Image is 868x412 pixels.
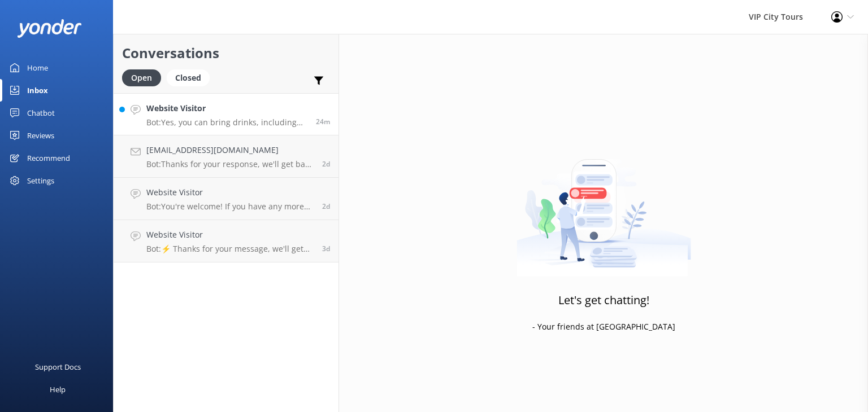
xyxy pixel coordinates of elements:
[146,244,314,254] p: Bot: ⚡ Thanks for your message, we'll get back to you as soon as we can. You're also welcome to k...
[146,201,314,212] p: Bot: You're welcome! If you have any more questions, feel free to ask.
[27,102,55,124] div: Chatbot
[316,117,330,126] span: Sep 28 2025 08:47am (UTC -06:00) America/Mexico_City
[50,378,66,401] div: Help
[558,291,649,309] h3: Let's get chatting!
[146,159,314,169] p: Bot: Thanks for your response, we'll get back to you as soon as we can during opening hours.
[35,356,81,378] div: Support Docs
[122,69,161,86] div: Open
[27,79,48,102] div: Inbox
[114,93,338,135] a: Website VisitorBot:Yes, you can bring drinks, including cocktails, on the bus. Just make sure to ...
[167,69,210,86] div: Closed
[322,159,330,169] span: Sep 26 2025 08:25am (UTC -06:00) America/Mexico_City
[114,178,338,220] a: Website VisitorBot:You're welcome! If you have any more questions, feel free to ask.2d
[517,135,691,277] img: artwork of a man stealing a conversation from at giant smartphone
[322,244,330,253] span: Sep 24 2025 11:39am (UTC -06:00) America/Mexico_City
[27,124,54,147] div: Reviews
[146,229,314,241] h4: Website Visitor
[532,321,675,333] p: - Your friends at [GEOGRAPHIC_DATA]
[27,169,54,192] div: Settings
[122,71,167,84] a: Open
[167,71,215,84] a: Closed
[27,147,70,169] div: Recommend
[146,102,307,115] h4: Website Visitor
[146,117,307,128] p: Bot: Yes, you can bring drinks, including cocktails, on the bus. Just make sure to hold onto them...
[322,201,330,211] span: Sep 25 2025 05:57pm (UTC -06:00) America/Mexico_City
[114,135,338,178] a: [EMAIL_ADDRESS][DOMAIN_NAME]Bot:Thanks for your response, we'll get back to you as soon as we can...
[146,144,314,156] h4: [EMAIL_ADDRESS][DOMAIN_NAME]
[17,19,82,38] img: yonder-white-logo.png
[122,42,330,64] h2: Conversations
[146,186,314,199] h4: Website Visitor
[114,220,338,262] a: Website VisitorBot:⚡ Thanks for your message, we'll get back to you as soon as we can. You're als...
[27,56,48,79] div: Home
